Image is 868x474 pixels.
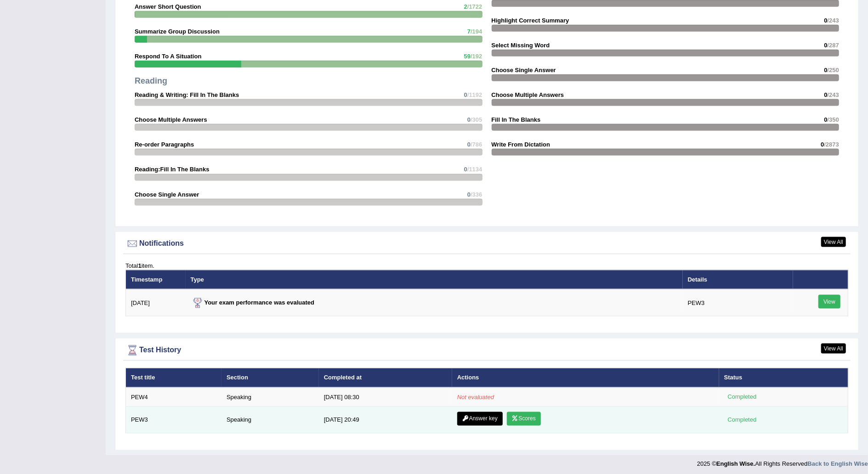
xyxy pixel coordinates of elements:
[828,67,839,73] span: /250
[464,3,467,10] span: 2
[719,368,848,388] th: Status
[818,295,840,309] a: View
[319,407,452,434] td: [DATE] 20:49
[135,91,239,98] strong: Reading & Writing: Fill In The Blanks
[821,344,846,354] a: View All
[464,53,471,60] span: 59
[135,3,201,10] strong: Answer Short Question
[808,461,868,468] a: Back to English Wise
[724,392,760,402] div: Completed
[467,116,471,123] span: 0
[467,3,482,10] span: /1722
[824,42,827,49] span: 0
[457,394,494,401] em: Not evaluated
[492,91,564,98] strong: Choose Multiple Answers
[492,67,556,73] strong: Choose Single Answer
[135,191,199,198] strong: Choose Single Answer
[697,455,868,468] div: 2025 © All Rights Reserved
[186,270,683,289] th: Type
[135,76,167,85] strong: Reading
[492,141,550,148] strong: Write From Dictation
[138,262,141,269] b: 1
[135,116,207,123] strong: Choose Multiple Answers
[828,91,839,98] span: /243
[126,388,221,407] td: PEW4
[125,344,848,357] div: Test History
[724,415,760,425] div: Completed
[821,237,846,247] a: View All
[492,17,569,24] strong: Highlight Correct Summary
[464,166,467,173] span: 0
[464,91,467,98] span: 0
[828,17,839,24] span: /243
[828,42,839,49] span: /287
[135,28,220,35] strong: Summarize Group Discussion
[125,237,848,251] div: Notifications
[135,166,210,173] strong: Reading:Fill In The Blanks
[683,270,793,289] th: Details
[319,388,452,407] td: [DATE] 08:30
[221,388,319,407] td: Speaking
[126,368,221,388] th: Test title
[824,116,827,123] span: 0
[492,42,550,49] strong: Select Missing Word
[716,461,755,468] strong: English Wise.
[824,91,827,98] span: 0
[467,91,482,98] span: /1192
[821,141,824,148] span: 0
[221,368,319,388] th: Section
[452,368,719,388] th: Actions
[467,141,471,148] span: 0
[135,53,201,60] strong: Respond To A Situation
[221,407,319,434] td: Speaking
[191,299,315,306] strong: Your exam performance was evaluated
[683,289,793,316] td: PEW3
[471,116,482,123] span: /305
[126,407,221,434] td: PEW3
[125,261,848,270] div: Total item.
[467,191,471,198] span: 0
[824,17,827,24] span: 0
[824,67,827,73] span: 0
[319,368,452,388] th: Completed at
[471,53,482,60] span: /192
[457,412,503,426] a: Answer key
[126,289,186,316] td: [DATE]
[135,141,194,148] strong: Re-order Paragraphs
[467,166,482,173] span: /1134
[492,116,541,123] strong: Fill In The Blanks
[126,270,186,289] th: Timestamp
[467,28,471,35] span: 7
[471,28,482,35] span: /194
[824,141,839,148] span: /2873
[507,412,541,426] a: Scores
[471,191,482,198] span: /336
[471,141,482,148] span: /786
[828,116,839,123] span: /350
